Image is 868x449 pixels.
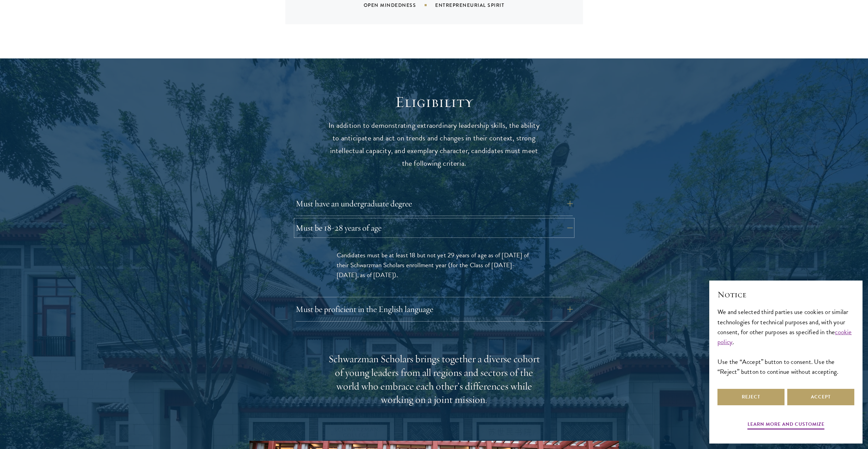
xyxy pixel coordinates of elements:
[748,420,825,431] button: Learn more and customize
[364,2,436,9] div: Open Mindedness
[328,119,540,170] p: In addition to demonstrating extraordinary leadership skills, the ability to anticipate and act o...
[717,307,854,376] div: We and selected third parties use cookies or similar technologies for technical purposes and, wit...
[717,289,854,300] h2: Notice
[328,352,540,407] div: Schwarzman Scholars brings together a diverse cohort of young leaders from all regions and sector...
[717,389,785,405] button: Reject
[296,195,573,212] button: Must have an undergraduate degree
[787,389,854,405] button: Accept
[435,2,521,9] div: Entrepreneurial Spirit
[337,250,529,280] span: Candidates must be at least 18 but not yet 29 years of age as of [DATE] of their Schwarzman Schol...
[328,93,540,112] h2: Eligibility
[296,301,573,317] button: Must be proficient in the English language
[296,220,573,236] button: Must be 18-28 years of age
[717,327,852,347] a: cookie policy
